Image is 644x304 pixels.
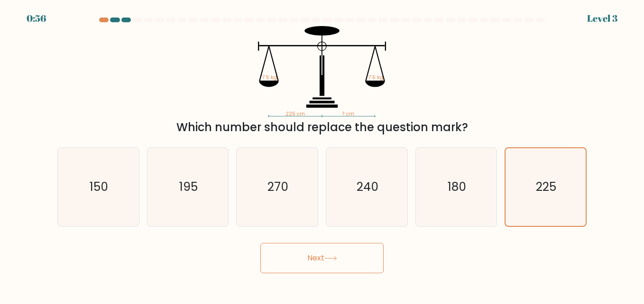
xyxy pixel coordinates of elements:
[179,179,198,195] text: 195
[536,179,557,195] text: 225
[357,179,378,195] text: 240
[262,74,277,81] tspan: 7.5 kg
[285,110,305,117] tspan: 225 cm
[90,179,108,195] text: 150
[260,243,384,273] button: Next
[267,179,288,195] text: 270
[63,119,581,136] div: Which number should replace the question mark?
[448,179,466,195] text: 180
[342,110,354,117] tspan: ? cm
[27,11,46,26] div: 0:56
[368,74,383,81] tspan: 7.5 kg
[587,11,617,26] div: Level 3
